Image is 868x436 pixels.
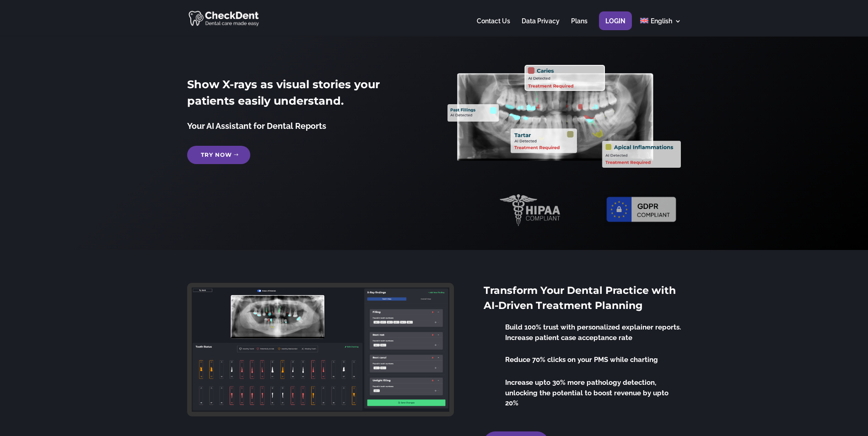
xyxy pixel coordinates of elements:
span: Build 100% trust with personalized explainer reports. Increase patient case acceptance rate [505,323,681,342]
span: Reduce 70% clicks on your PMS while charting [505,356,658,364]
img: CheckDent AI [189,9,260,27]
a: Data Privacy [522,18,560,36]
span: Transform Your Dental Practice with AI-Driven Treatment Planning [484,284,676,312]
h2: Show X-rays as visual stories your patients easily understand. [187,76,421,114]
img: X_Ray_annotated [447,65,681,168]
a: Login [605,18,625,36]
a: Try Now [187,146,250,164]
a: English [640,18,681,36]
span: Your AI Assistant for Dental Reports [187,121,326,131]
span: Increase upto 30% more pathology detection, unlocking the potential to boost revenue by upto 20% [505,378,669,407]
a: Contact Us [477,18,510,36]
a: Plans [571,18,588,36]
span: English [651,17,672,25]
